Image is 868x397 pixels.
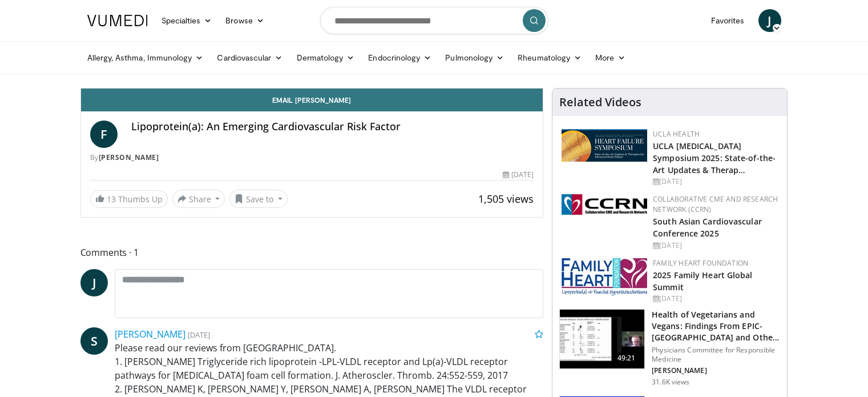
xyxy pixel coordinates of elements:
[131,121,534,133] h4: Lipoprotein(a): An Emerging Cardiovascular Risk Factor
[653,194,778,214] a: Collaborative CME and Research Network (CCRN)
[99,153,159,162] a: [PERSON_NAME]
[562,194,647,215] img: a04ee3ba-8487-4636-b0fb-5e8d268f3737.png.150x105_q85_autocrop_double_scale_upscale_version-0.2.png
[653,258,748,268] a: Family Heart Foundation
[652,346,780,364] p: Physicians Committee for Responsible Medicine
[80,269,108,296] a: J
[229,190,288,208] button: Save to
[588,46,632,69] a: More
[90,190,168,208] a: 13 Thumbs Up
[361,46,438,69] a: Endocrinology
[613,352,640,364] span: 49:21
[210,46,289,69] a: Cardiovascular
[652,366,780,375] p: [PERSON_NAME]
[80,327,108,355] a: S
[90,121,118,148] a: F
[155,9,219,32] a: Specialties
[653,177,778,187] div: [DATE]
[219,9,271,32] a: Browse
[511,46,588,69] a: Rheumatology
[80,245,544,260] span: Comments 1
[320,7,548,34] input: Search topics, interventions
[290,46,362,69] a: Dermatology
[653,216,762,239] a: South Asian Cardiovascular Conference 2025
[107,194,116,204] span: 13
[560,310,644,369] img: 606f2b51-b844-428b-aa21-8c0c72d5a896.150x105_q85_crop-smart_upscale.jpg
[562,129,647,162] img: 0682476d-9aca-4ba2-9755-3b180e8401f5.png.150x105_q85_autocrop_double_scale_upscale_version-0.2.png
[704,9,752,32] a: Favorites
[559,95,641,109] h4: Related Videos
[115,328,185,340] a: [PERSON_NAME]
[559,309,780,387] a: 49:21 Health of Vegetarians and Vegans: Findings From EPIC-[GEOGRAPHIC_DATA] and Othe… Physicians...
[562,258,647,296] img: 96363db5-6b1b-407f-974b-715268b29f70.jpeg.150x105_q85_autocrop_double_scale_upscale_version-0.2.jpg
[652,378,689,387] p: 31.6K views
[81,89,543,111] a: Email [PERSON_NAME]
[478,192,534,206] span: 1,505 views
[653,129,700,139] a: UCLA Health
[758,9,781,32] a: J
[438,46,511,69] a: Pulmonology
[652,309,780,343] h3: Health of Vegetarians and Vegans: Findings From EPIC-[GEOGRAPHIC_DATA] and Othe…
[653,240,778,251] div: [DATE]
[80,46,211,69] a: Allergy, Asthma, Immunology
[90,153,534,163] div: By
[653,141,776,175] a: UCLA [MEDICAL_DATA] Symposium 2025: State-of-the-Art Updates & Therap…
[653,294,778,304] div: [DATE]
[87,15,148,26] img: VuMedi Logo
[503,170,534,180] div: [DATE]
[188,330,210,340] small: [DATE]
[172,190,225,208] button: Share
[653,270,752,292] a: 2025 Family Heart Global Summit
